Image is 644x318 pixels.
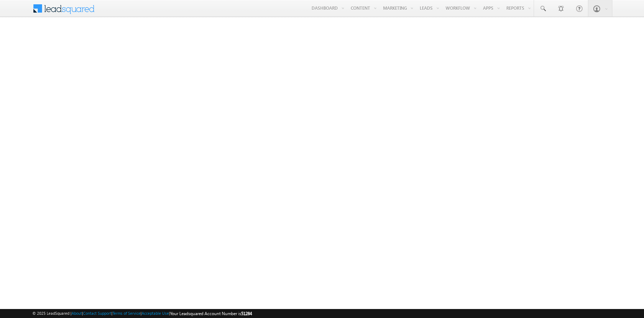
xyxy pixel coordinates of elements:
span: Your Leadsquared Account Number is [170,311,252,316]
a: Terms of Service [112,311,141,315]
span: © 2025 LeadSquared | | | | | [32,310,252,317]
a: About [72,311,82,315]
span: 51284 [241,311,252,316]
a: Acceptable Use [142,311,169,315]
a: Contact Support [83,311,111,315]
